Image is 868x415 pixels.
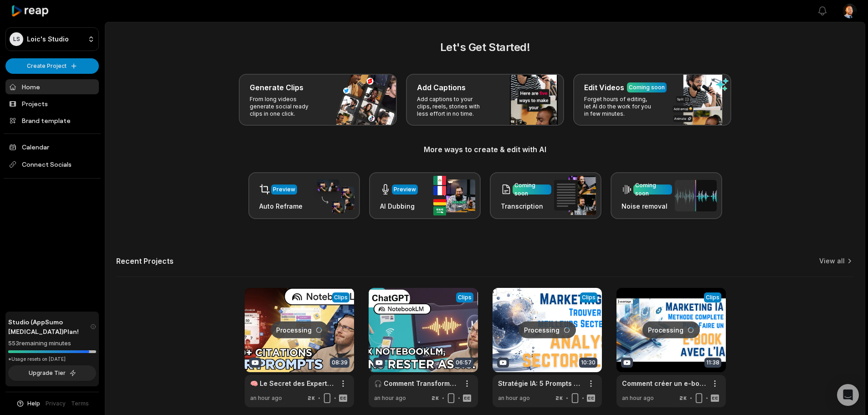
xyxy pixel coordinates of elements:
p: Forget hours of editing, let AI do the work for you in few minutes. [584,96,655,118]
p: From long videos generate social ready clips in one click. [250,96,320,118]
button: Upgrade Tier [8,365,96,381]
h2: Recent Projects [116,256,174,266]
span: Studio (AppSumo [MEDICAL_DATA]) Plan! [8,317,90,336]
button: Create Project [5,58,99,74]
div: Coming soon [629,83,665,92]
h3: Noise removal [621,201,672,211]
a: Calendar [5,139,99,154]
div: Coming soon [635,181,670,198]
a: 🧠 Le Secret des Experts : Organisation Optimale pour NotebookLM [250,379,334,388]
a: Projects [5,96,99,111]
div: Preview [273,185,295,194]
a: View all [819,256,845,266]
span: Connect Socials [5,156,99,173]
h2: Let's Get Started! [116,39,854,56]
a: Privacy [46,400,66,408]
a: Comment créer un e-book professionnel avec l’IA (Notebook LM + Manus) [622,379,706,388]
div: Preview [394,185,416,194]
h3: More ways to create & edit with AI [116,144,854,155]
a: Stratégie IA: 5 Prompts Dynamiques pour une Étude de [PERSON_NAME] [498,379,582,388]
img: transcription.png [554,176,596,215]
h3: Edit Videos [584,82,624,93]
div: LS [10,32,23,46]
h3: AI Dubbing [380,201,418,211]
p: Loic's Studio [27,35,69,43]
div: Open Intercom Messenger [837,384,859,406]
div: Coming soon [514,181,550,198]
h3: Add Captions [417,82,466,93]
a: Home [5,79,99,94]
h3: Generate Clips [250,82,303,93]
img: noise_removal.png [675,180,717,211]
img: ai_dubbing.png [433,176,475,215]
a: 🎧 Comment Transformer NotebookLM en Podcast Contrôlé et Efficace [374,379,458,388]
h3: Transcription [501,201,551,211]
div: *Usage resets on [DATE] [8,356,96,363]
span: Help [27,400,40,408]
h3: Auto Reframe [259,201,303,211]
button: Help [16,400,40,408]
div: 553 remaining minutes [8,339,96,348]
img: auto_reframe.png [313,178,354,214]
a: Terms [71,400,89,408]
p: Add captions to your clips, reels, stories with less effort in no time. [417,96,488,118]
a: Brand template [5,113,99,128]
